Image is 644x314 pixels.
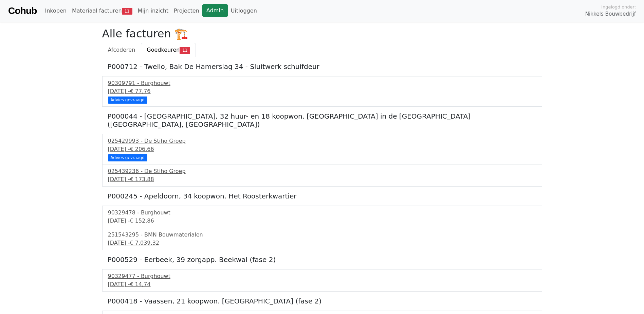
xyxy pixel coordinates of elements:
a: Admin [202,4,228,17]
h2: Alle facturen 🏗️ [102,27,542,40]
a: 251543295 - BMN Bouwmaterialen[DATE] -€ 7.039,32 [108,231,536,247]
span: 11 [180,47,190,54]
div: 90309791 - Burghouwt [108,79,536,87]
h5: P000418 - Vaassen, 21 koopwon. [GEOGRAPHIC_DATA] (fase 2) [108,297,537,305]
div: 90329477 - Burghouwt [108,272,536,280]
span: Ingelogd onder: [601,4,636,10]
a: Afcoderen [102,43,141,57]
a: 90309791 - Burghouwt[DATE] -€ 77,76 Advies gevraagd [108,79,536,103]
span: € 206,66 [130,146,154,152]
span: € 7.039,32 [130,240,159,246]
span: 11 [122,8,132,15]
a: Goedkeuren11 [141,43,196,57]
div: 025429993 - De Stiho Groep [108,137,536,145]
div: Advies gevraagd [108,154,147,161]
a: 025439236 - De Stiho Groep[DATE] -€ 173,88 [108,167,536,184]
a: Uitloggen [228,4,260,18]
div: [DATE] - [108,175,536,184]
span: € 14,74 [130,281,150,287]
div: 90329478 - Burghouwt [108,209,536,217]
div: [DATE] - [108,217,536,225]
div: 025439236 - De Stiho Groep [108,167,536,175]
div: [DATE] - [108,87,536,95]
a: 025429993 - De Stiho Groep[DATE] -€ 206,66 Advies gevraagd [108,137,536,160]
h5: P000044 - [GEOGRAPHIC_DATA], 32 huur- en 18 koopwon. [GEOGRAPHIC_DATA] in de [GEOGRAPHIC_DATA] ([... [108,112,537,128]
div: [DATE] - [108,280,536,289]
span: Afcoderen [108,47,135,53]
a: Cohub [8,3,37,19]
span: Goedkeuren [147,47,180,53]
div: [DATE] - [108,145,536,153]
span: € 173,88 [130,176,154,182]
a: Mijn inzicht [135,4,171,18]
a: 90329477 - Burghouwt[DATE] -€ 14,74 [108,272,536,289]
span: € 77,76 [130,88,150,94]
span: Nikkels Bouwbedrijf [585,10,636,18]
h5: P000245 - Apeldoorn, 34 koopwon. Het Roosterkwartier [108,192,537,200]
span: € 152,86 [130,217,154,224]
h5: P000712 - Twello, Bak De Hamerslag 34 - Sluitwerk schuifdeur [108,63,537,71]
h5: P000529 - Eerbeek, 39 zorgapp. Beekwal (fase 2) [108,256,537,264]
a: Inkopen [42,4,69,18]
a: Materiaal facturen11 [69,4,135,18]
div: Advies gevraagd [108,97,147,103]
a: Projecten [171,4,202,18]
a: 90329478 - Burghouwt[DATE] -€ 152,86 [108,209,536,225]
div: [DATE] - [108,239,536,247]
div: 251543295 - BMN Bouwmaterialen [108,231,536,239]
